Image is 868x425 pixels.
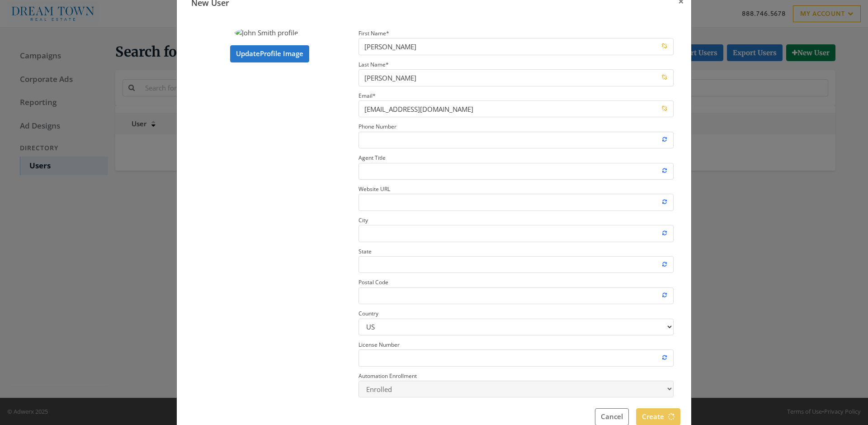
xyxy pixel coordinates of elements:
[359,132,674,148] input: Phone Number
[359,349,674,366] input: License Number
[359,92,376,100] small: Email *
[359,100,674,117] input: Email*
[636,408,680,425] button: Create
[359,29,389,37] small: First Name *
[359,310,378,317] small: Country
[359,278,388,286] small: Postal Code
[359,216,368,224] small: City
[359,185,390,193] small: Website URL
[359,163,674,180] input: Agent Title
[359,225,674,242] input: City
[359,341,400,349] small: License Number
[359,319,674,335] select: Country
[359,194,674,210] input: Website URL
[359,38,674,55] input: First Name*
[359,256,674,273] input: State
[359,123,396,130] small: Phone Number
[235,28,298,38] img: John Smith profile
[359,61,389,68] small: Last Name *
[359,287,674,304] input: Postal Code
[359,154,386,162] small: Agent Title
[595,408,629,425] button: Cancel
[359,381,674,397] select: Automation Enrollment
[359,372,417,380] small: Automation Enrollment
[359,248,372,255] small: State
[230,45,309,62] label: Update Profile Image
[359,69,674,86] input: Last Name*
